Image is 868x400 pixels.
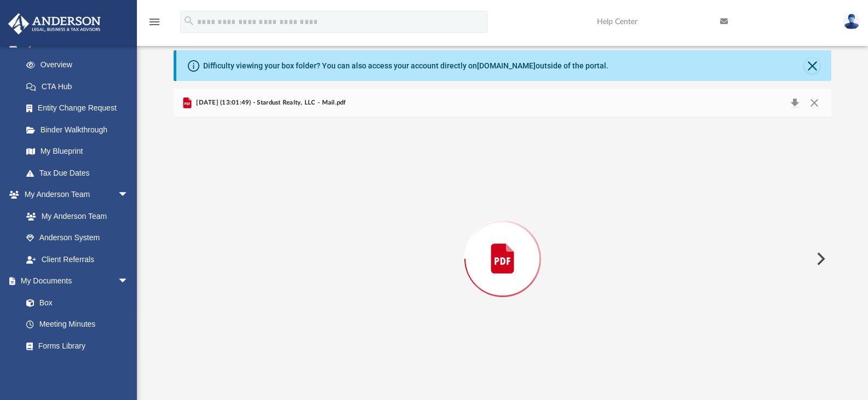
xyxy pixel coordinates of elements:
[15,97,145,119] a: Entity Change Request
[15,119,145,141] a: Binder Walkthrough
[15,314,140,335] a: Meeting Minutes
[118,270,140,293] span: arrow_drop_down
[477,61,536,70] a: [DOMAIN_NAME]
[203,60,608,72] div: Difficulty viewing your box folder? You can also access your account directly on outside of the p...
[15,248,140,270] a: Client Referrals
[15,292,134,314] a: Box
[843,14,860,30] img: User Pic
[15,54,145,76] a: Overview
[148,15,161,28] i: menu
[148,21,161,28] a: menu
[118,184,140,206] span: arrow_drop_down
[183,15,195,27] i: search
[8,270,140,292] a: My Documentsarrow_drop_down
[785,95,804,111] button: Download
[804,58,820,73] button: Close
[15,141,140,163] a: My Blueprint
[804,95,824,111] button: Close
[808,244,832,274] button: Next File
[5,13,104,34] img: Anderson Advisors Platinum Portal
[15,357,140,379] a: Notarize
[15,205,134,227] a: My Anderson Team
[15,335,134,357] a: Forms Library
[15,227,140,249] a: Anderson System
[15,76,145,97] a: CTA Hub
[174,89,832,400] div: Preview
[15,162,145,184] a: Tax Due Dates
[8,184,140,206] a: My Anderson Teamarrow_drop_down
[194,98,346,108] span: [DATE] (13:01:49) - Stardust Realty, LLC - Mail.pdf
